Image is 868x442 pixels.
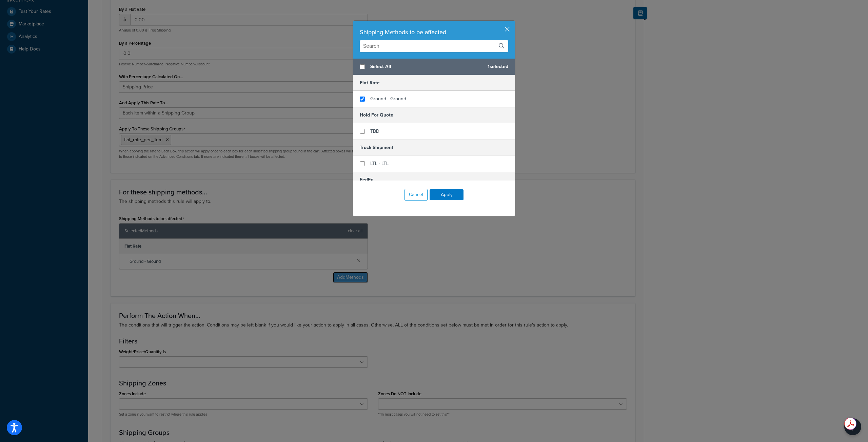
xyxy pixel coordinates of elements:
span: LTL - LTL [370,160,389,167]
h5: FedEx [353,172,515,188]
h5: Hold For Quote [353,107,515,123]
h5: Flat Rate [353,75,515,91]
span: TBD [370,128,379,135]
span: Ground - Ground [370,95,406,102]
div: Shipping Methods to be affected [360,27,508,37]
div: 1 selected [353,59,515,75]
input: Search [360,40,508,52]
h5: Truck Shipment [353,140,515,155]
span: Select All [370,62,482,71]
button: Apply [430,189,463,200]
button: Cancel [405,189,428,201]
